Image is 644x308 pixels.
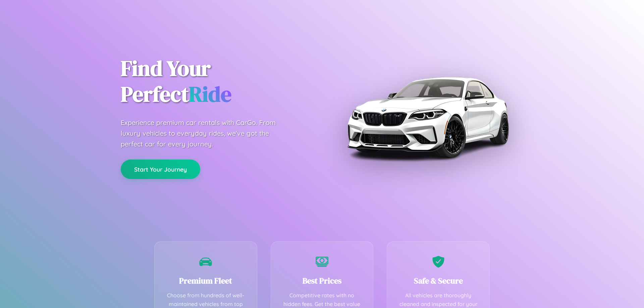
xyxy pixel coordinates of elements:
[189,79,231,109] span: Ride
[121,160,200,179] button: Start Your Journey
[344,34,512,201] img: Premium BMW car rental vehicle
[281,275,363,286] h3: Best Prices
[397,275,479,286] h3: Safe & Secure
[121,56,312,107] h1: Find Your Perfect
[121,117,288,149] p: Experience premium car rentals with CarGo. From luxury vehicles to everyday rides, we've got the ...
[165,275,247,286] h3: Premium Fleet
